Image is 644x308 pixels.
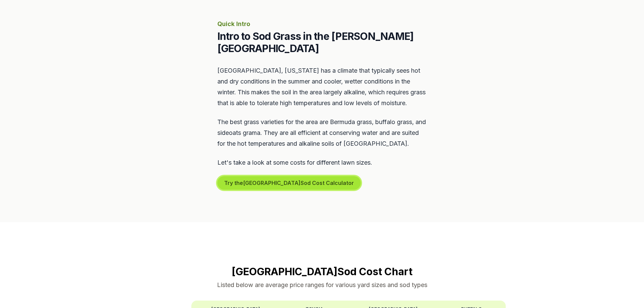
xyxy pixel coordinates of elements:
p: Let's take a look at some costs for different lawn sizes. [217,157,427,168]
h2: Intro to Sod Grass in the [PERSON_NAME][GEOGRAPHIC_DATA] [217,30,427,54]
p: [GEOGRAPHIC_DATA], [US_STATE] has a climate that typically sees hot and dry conditions in the sum... [217,65,427,109]
h2: [GEOGRAPHIC_DATA] Sod Cost Chart [138,265,506,278]
button: Try the[GEOGRAPHIC_DATA]Sod Cost Calculator [217,176,361,190]
p: Quick Intro [217,19,427,29]
p: The best grass varieties for the area are Bermuda grass, buffalo grass, and sideoats grama. They ... [217,117,427,149]
p: Listed below are average price ranges for various yard sizes and sod types [138,280,506,290]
